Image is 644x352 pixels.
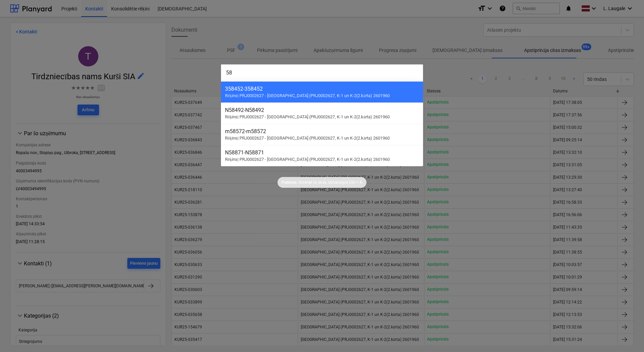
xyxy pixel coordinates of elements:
[221,124,423,145] div: m58572-m58572Rēķins| PRJ0002627 - [GEOGRAPHIC_DATA] (PRJ0002627, K-1 un K-2(2.kārta) 2601960
[225,136,390,141] span: Rēķins | PRJ0002627 - [GEOGRAPHIC_DATA] (PRJ0002627, K-1 un K-2(2.kārta) 2601960
[221,64,423,81] input: Meklēt projektus, rindas, līgumus, progresa ziņojumus, apakšuzņēmējus ...
[282,180,297,185] p: Padoms:
[221,102,423,124] div: N58492-N58492Rēķins| PRJ0002627 - [GEOGRAPHIC_DATA] (PRJ0002627, K-1 un K-2(2.kārta) 2601960
[349,180,362,185] p: Ctrl + K
[298,180,348,185] p: Atveriet to ātrāk, izmantojot
[225,93,390,98] span: Rēķins | PRJ0002627 - [GEOGRAPHIC_DATA] (PRJ0002627, K-1 un K-2(2.kārta) 2601960
[225,149,419,156] div: N58871 - N58871
[225,86,419,92] div: 358452 - 358452
[278,177,366,188] div: Padoms:Atveriet to ātrāk, izmantojotCtrl + K
[610,320,644,352] iframe: Chat Widget
[221,81,423,102] div: 358452-358452Rēķins| PRJ0002627 - [GEOGRAPHIC_DATA] (PRJ0002627, K-1 un K-2(2.kārta) 2601960
[225,128,419,135] div: m58572 - m58572
[225,107,419,113] div: N58492 - N58492
[221,145,423,166] div: N58871-N58871Rēķins| PRJ0002627 - [GEOGRAPHIC_DATA] (PRJ0002627, K-1 un K-2(2.kārta) 2601960
[225,157,390,162] span: Rēķins | PRJ0002627 - [GEOGRAPHIC_DATA] (PRJ0002627, K-1 un K-2(2.kārta) 2601960
[225,114,390,119] span: Rēķins | PRJ0002627 - [GEOGRAPHIC_DATA] (PRJ0002627, K-1 un K-2(2.kārta) 2601960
